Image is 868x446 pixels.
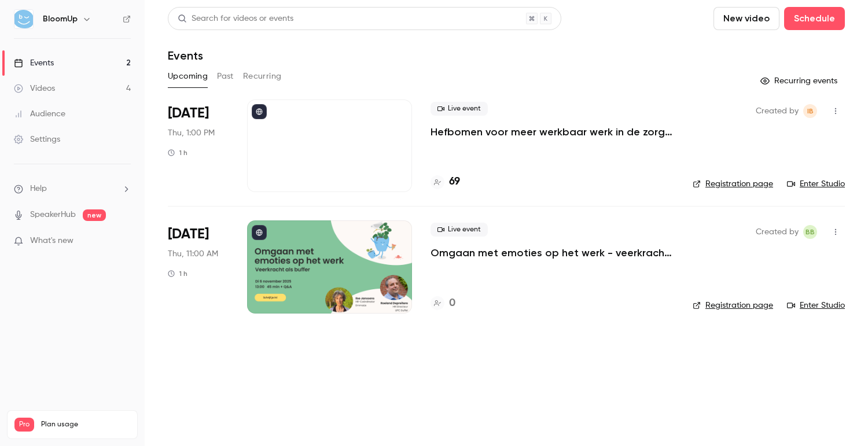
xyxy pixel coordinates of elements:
[756,225,799,239] span: Created by
[449,174,460,190] h4: 69
[168,127,215,139] span: Thu, 1:00 PM
[807,104,814,118] span: IB
[168,220,229,313] div: Nov 6 Thu, 11:00 AM (Europe/Brussels)
[806,225,815,239] span: BB
[693,178,773,190] a: Registration page
[30,183,47,195] span: Help
[168,67,208,86] button: Upcoming
[713,7,779,30] button: New video
[243,67,282,86] button: Recurring
[755,72,845,90] button: Recurring events
[83,209,106,221] span: new
[168,225,209,244] span: [DATE]
[30,209,76,221] a: SpeakerHub
[14,10,33,28] img: BloomUp
[784,7,845,30] button: Schedule
[431,102,488,116] span: Live event
[449,296,455,311] h4: 0
[168,148,187,157] div: 1 h
[803,225,817,239] span: Benjamin Bergers
[693,300,773,311] a: Registration page
[168,248,218,260] span: Thu, 11:00 AM
[14,57,54,69] div: Events
[178,13,293,25] div: Search for videos or events
[41,420,130,429] span: Plan usage
[43,13,78,25] h6: BloomUp
[431,246,674,260] a: Omgaan met emoties op het werk - veerkracht als buffer
[14,183,131,195] li: help-dropdown-opener
[117,236,131,246] iframe: Noticeable Trigger
[756,104,799,118] span: Created by
[431,125,674,139] a: Hefbomen voor meer werkbaar werk in de zorg - autonomie & leermogelijkheden
[168,99,229,192] div: Sep 4 Thu, 1:00 PM (Europe/Brussels)
[787,300,845,311] a: Enter Studio
[14,83,55,94] div: Videos
[431,174,460,190] a: 69
[431,223,488,237] span: Live event
[30,235,73,247] span: What's new
[217,67,234,86] button: Past
[14,134,60,145] div: Settings
[14,108,65,120] div: Audience
[787,178,845,190] a: Enter Studio
[168,49,203,62] h1: Events
[803,104,817,118] span: Info Bloomup
[168,104,209,123] span: [DATE]
[431,296,455,311] a: 0
[168,269,187,278] div: 1 h
[14,418,34,432] span: Pro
